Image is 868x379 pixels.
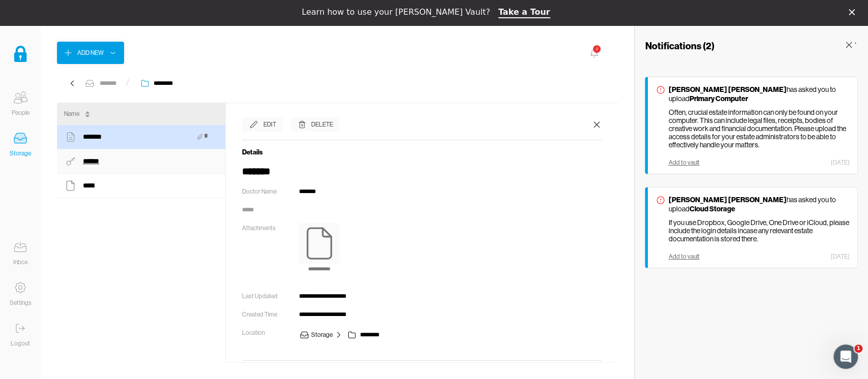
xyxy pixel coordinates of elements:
p: If you use Dropbox, Google Drive, One Drive or iCloud, please include the login details incase an... [668,218,850,243]
div: Logout [11,338,30,349]
div: Add to vault [668,159,699,166]
div: Close [849,9,859,15]
strong: Primary Computer [689,94,747,103]
div: Settings [10,298,32,308]
p: has asked you to upload [668,85,850,103]
div: Inbox [13,257,28,267]
strong: [PERSON_NAME] [PERSON_NAME] [668,85,786,94]
div: [DATE] [831,253,850,260]
strong: [PERSON_NAME] [PERSON_NAME] [668,195,786,204]
div: Storage [10,148,31,159]
h5: Details [242,148,602,156]
div: Created Time [242,309,291,320]
div: Learn how to use your [PERSON_NAME] Vault? [302,7,490,17]
div: Add to vault [668,253,699,260]
button: Add New [57,42,124,64]
div: People [12,108,29,118]
span: 1 [854,344,862,353]
button: Edit [242,117,283,132]
strong: Cloud Storage [689,204,735,213]
h3: Notifications ( 2 ) [645,40,714,52]
button: Delete [291,117,339,132]
div: [DATE] [831,159,850,166]
div: Add New [77,48,104,58]
p: Often, crucial estate information can only be found on your computer. This can include legal file... [668,108,850,149]
div: Location [242,328,291,338]
div: Doctor Name [242,186,291,197]
div: Edit [263,119,276,130]
div: Attachments [242,223,291,233]
div: Delete [311,119,333,130]
a: Take a Tour [498,7,550,18]
div: Storage [311,330,333,340]
div: Name [64,109,79,119]
p: has asked you to upload [668,195,850,213]
div: ` [635,25,868,61]
iframe: Intercom live chat [833,344,858,369]
div: 2 [593,45,602,54]
div: Last Updated [242,291,291,301]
